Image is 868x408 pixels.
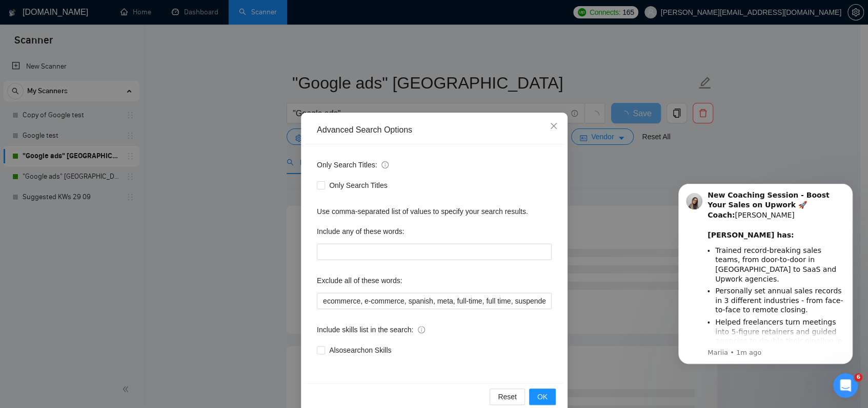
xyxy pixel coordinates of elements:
div: Use comma-separated list of values to specify your search results. [317,206,552,217]
button: OK [529,389,555,405]
span: 6 [854,373,862,381]
label: Exclude all of these words: [317,272,402,289]
label: Include any of these words: [317,223,404,240]
iframe: Intercom live chat [833,373,858,398]
button: Reset [490,389,525,405]
span: Reset [498,391,517,402]
span: close [550,122,558,130]
button: Close [540,113,568,140]
div: Advanced Search Options [317,124,552,136]
span: Also search on Skills [325,345,395,356]
span: OK [537,391,547,402]
span: info-circle [418,326,425,333]
span: Include skills list in the search: [317,324,425,335]
span: Only Search Titles: [317,159,389,170]
iframe: Intercom notifications message [663,175,868,370]
span: info-circle [381,161,389,168]
span: Only Search Titles [325,180,392,191]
